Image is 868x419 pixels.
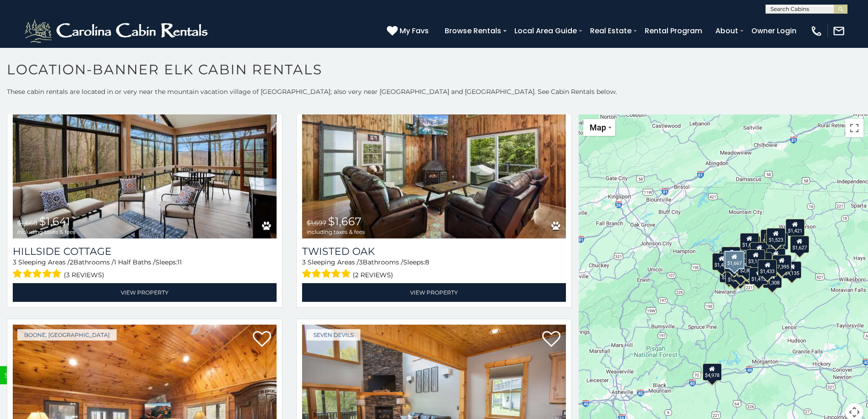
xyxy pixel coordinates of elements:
a: Boone, [GEOGRAPHIC_DATA] [17,329,117,341]
div: $1,523 [766,228,786,245]
div: $3,110 [746,249,765,267]
div: $1,950 [724,250,743,268]
div: $2,793 [719,265,739,282]
span: 3 [13,258,16,266]
div: $1,433 [758,259,777,276]
div: $2,800 [738,258,757,275]
div: $4,978 [703,363,722,380]
span: 8 [425,258,429,266]
span: $1,641 [39,215,70,228]
span: $1,667 [328,215,361,228]
span: 3 [359,258,363,266]
span: (3 reviews) [64,269,104,281]
a: About [711,23,743,39]
div: $1,686 [740,233,759,250]
div: $1,667 [724,251,745,269]
div: $1,308 [763,271,782,288]
span: 2 [70,258,73,266]
span: including taxes & fees [17,229,76,235]
a: View Property [302,283,566,302]
div: Sleeping Areas / Bathrooms / Sleeps: [13,258,277,281]
div: $1,422 [712,253,731,270]
div: $2,568 [750,242,769,259]
span: 1 Half Baths / [114,258,155,266]
span: Map [590,123,606,132]
div: $1,483 [766,248,786,265]
span: $1,697 [307,219,326,227]
div: $3,192 [737,259,756,276]
span: including taxes & fees [307,229,365,235]
img: White-1-2.png [23,17,212,45]
a: Hillside Cottage $1,668 $1,641 including taxes & fees [13,62,277,238]
div: $2,682 [724,255,744,272]
span: (2 reviews) [353,269,393,281]
button: Change map style [583,119,615,136]
a: Twisted Oak [302,245,566,258]
div: $4,135 [783,261,802,279]
div: $1,450 [771,255,791,273]
div: $1,627 [790,236,809,253]
span: $1,668 [17,219,37,227]
a: My Favs [387,25,431,37]
div: $2,235 [729,253,748,270]
img: phone-regular-white.png [810,25,823,37]
a: Add to favorites [253,330,271,349]
div: $1,612 [726,267,745,285]
a: Seven Devils [307,329,360,341]
a: Real Estate [586,23,636,39]
img: Hillside Cottage [13,62,277,238]
a: Owner Login [747,23,801,39]
a: Add to favorites [542,330,560,349]
a: Browse Rentals [440,23,506,39]
span: 11 [177,258,182,266]
div: $7,395 [772,255,791,272]
div: $1,421 [786,219,805,236]
span: My Favs [400,25,429,36]
a: View Property [13,283,277,302]
a: Rental Program [640,23,707,39]
img: Twisted Oak [302,62,566,238]
div: $1,484 [765,233,784,251]
img: mail-regular-white.png [832,25,845,37]
div: $1,415 [750,267,769,285]
div: $1,773 [731,263,750,280]
div: $1,160 [722,246,741,264]
a: Twisted Oak $1,697 $1,667 including taxes & fees [302,62,566,238]
a: Local Area Guide [510,23,581,39]
button: Toggle fullscreen view [845,119,863,137]
span: 3 [302,258,306,266]
a: Hillside Cottage [13,245,277,258]
div: Sleeping Areas / Bathrooms / Sleeps: [302,258,566,281]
